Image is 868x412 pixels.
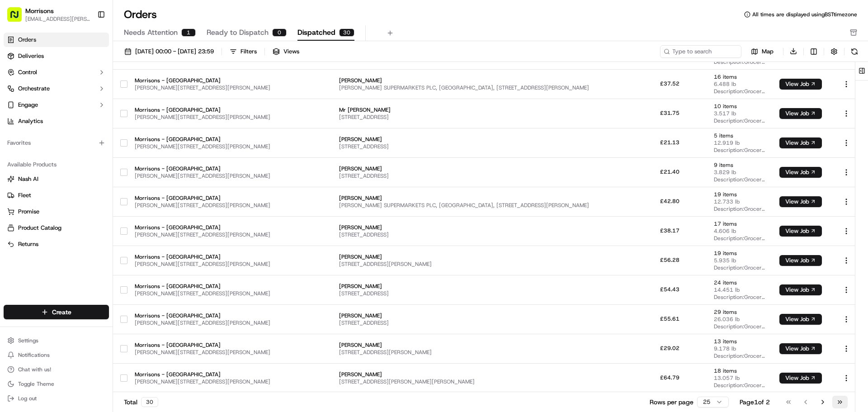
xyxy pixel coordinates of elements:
button: Fleet [4,188,109,203]
button: Map [745,46,779,57]
span: Morrisons - [GEOGRAPHIC_DATA] [135,341,270,349]
input: Got a question? Start typing here... [24,58,163,68]
a: View Job [779,198,822,205]
span: Description: Grocery bags [714,205,765,213]
span: [PERSON_NAME][STREET_ADDRESS][PERSON_NAME] [135,172,270,180]
button: Morrisons [25,6,54,15]
button: Orchestrate [4,81,109,96]
a: Nash AI [7,175,105,183]
span: Mr [PERSON_NAME] [339,106,589,114]
h1: Orders [124,7,157,22]
span: Log out [18,395,37,402]
button: View Job [779,284,822,295]
a: View Job [779,257,822,264]
a: Powered byPylon [64,153,109,160]
span: 4.606 lb [714,227,765,235]
div: Favorites [4,136,109,150]
span: 18 items [714,367,765,374]
span: £56.28 [660,256,679,264]
span: 5 items [714,132,765,139]
span: £29.02 [660,345,679,352]
div: 30 [339,28,354,37]
span: [PERSON_NAME][STREET_ADDRESS][PERSON_NAME] [135,84,270,91]
div: Available Products [4,157,109,172]
div: Filters [241,47,257,56]
span: Description: Grocery bags [714,176,765,183]
button: Start new chat [154,89,165,100]
span: Description: Grocery bags [714,352,765,360]
span: [STREET_ADDRESS] [339,143,589,150]
span: [STREET_ADDRESS] [339,172,589,180]
span: Deliveries [18,52,44,60]
span: £37.52 [660,80,679,87]
span: Map [762,47,774,56]
button: View Job [779,137,822,148]
span: 16 items [714,73,765,81]
button: Returns [4,237,109,251]
span: 5.935 lb [714,257,765,264]
span: 9 items [714,161,765,169]
span: [STREET_ADDRESS] [339,114,589,121]
span: Pylon [90,153,109,160]
span: 24 items [714,279,765,286]
button: Toggle Theme [4,378,109,390]
span: Settings [18,337,38,344]
span: [STREET_ADDRESS][PERSON_NAME] [339,349,589,356]
span: £31.75 [660,109,679,117]
div: 1 [181,28,196,37]
span: [STREET_ADDRESS][PERSON_NAME] [339,260,589,268]
button: Nash AI [4,172,109,186]
span: [PERSON_NAME] [339,253,589,260]
span: [PERSON_NAME][STREET_ADDRESS][PERSON_NAME] [135,202,270,209]
a: Analytics [4,114,109,128]
span: [PERSON_NAME][STREET_ADDRESS][PERSON_NAME] [135,143,270,150]
span: Description: Grocery bags [714,147,765,154]
button: Engage [4,98,109,112]
span: £55.61 [660,315,679,322]
button: Filters [226,45,261,58]
div: Total [124,397,158,407]
span: Morrisons - [GEOGRAPHIC_DATA] [135,312,270,319]
span: [PERSON_NAME] [339,136,589,143]
span: Needs Attention [124,27,178,38]
a: View Job [779,139,822,147]
a: View Job [779,227,822,235]
span: Orders [18,36,36,44]
a: View Job [779,81,822,88]
span: Fleet [18,191,31,199]
div: We're available if you need us! [31,95,114,103]
a: Orders [4,33,109,47]
span: 3.829 lb [714,169,765,176]
button: Views [269,45,303,58]
span: [PERSON_NAME][STREET_ADDRESS][PERSON_NAME] [135,231,270,238]
span: Description: Grocery bags [714,323,765,330]
button: View Job [779,343,822,354]
span: [PERSON_NAME] [339,165,589,172]
button: View Job [779,167,822,178]
a: Product Catalog [7,224,105,232]
button: Morrisons[EMAIL_ADDRESS][PERSON_NAME][DOMAIN_NAME] [4,4,94,25]
span: Engage [18,101,38,109]
div: 📗 [9,132,16,139]
span: £54.43 [660,286,679,293]
p: Welcome 👋 [9,36,165,51]
img: Nash [9,9,27,27]
div: 0 [272,28,287,37]
span: [PERSON_NAME] SUPERMARKETS PLC, [GEOGRAPHIC_DATA], [STREET_ADDRESS][PERSON_NAME] [339,202,589,209]
a: View Job [779,345,822,352]
span: [PERSON_NAME][STREET_ADDRESS][PERSON_NAME] [135,114,270,121]
span: [STREET_ADDRESS] [339,319,589,327]
button: View Job [779,373,822,384]
a: View Job [779,316,822,323]
button: View Job [779,314,822,325]
span: Nash AI [18,175,38,183]
button: [EMAIL_ADDRESS][PERSON_NAME][DOMAIN_NAME] [25,15,90,23]
span: Morrisons - [GEOGRAPHIC_DATA] [135,371,270,378]
input: Type to search [660,45,741,58]
button: Product Catalog [4,221,109,235]
span: [PERSON_NAME] [339,312,589,319]
span: Morrisons - [GEOGRAPHIC_DATA] [135,253,270,260]
span: £42.80 [660,198,679,205]
span: Views [283,47,299,56]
